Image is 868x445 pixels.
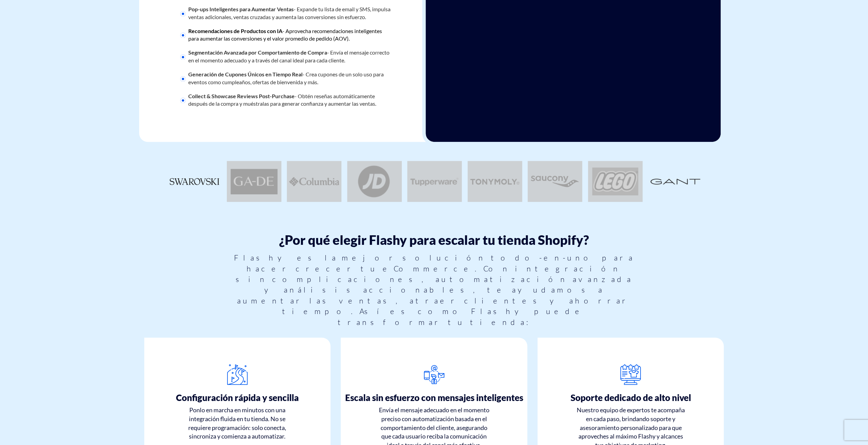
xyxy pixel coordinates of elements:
[648,161,703,202] img: Frame-1410095019.png
[188,71,303,77] strong: Generación de Cupones Únicos en Tiempo Real
[144,233,724,247] h3: ¿Por qué elegir Flashy para escalar tu tienda Shopify?
[230,247,639,327] p: Flashy es la mejor solución todo-en-uno para hacer crecer tu eCommerce. Con integración sin compl...
[180,90,393,112] li: - Obtén reseñas automáticamente después de la compra y muéstralas para generar confianza y aument...
[188,93,295,99] strong: Collect & Showcase Reviews Post-Purchase
[188,28,382,42] span: - Aprovecha recomendaciones inteligentes para aumentar las conversiones y el valor promedio de pe...
[341,393,527,403] h4: Escala sin esfuerzo con mensajes inteligentes
[468,161,522,202] img: Frame-1410095016.png
[144,406,331,441] p: Ponlo en marcha en minutos con una integración fluida en tu tienda. No se requiere programación: ...
[188,49,327,56] strong: Segmentación Avanzada por Comportamiento de Compra
[227,161,281,202] img: Gade.png
[287,161,341,202] img: Frame-1410095018.png
[180,68,393,90] li: - Crea cupones de un solo uso para eventos como cumpleaños, ofertas de bienvenida y más.
[188,6,294,12] strong: Pop-ups Inteligentes para Aumentar Ventas
[180,3,393,25] li: - Expande tu lista de email y SMS, impulsa ventas adicionales, ventas cruzadas y aumenta las conv...
[347,161,402,202] img: JD.png
[188,28,282,34] strong: Recomendaciones de Productos con IA
[588,161,643,202] img: lego.png
[167,161,221,202] img: Frame-1410095020.png
[528,161,582,202] img: Frame-1410095015.png
[407,161,462,202] img: Frame-1410095017.png
[538,393,724,403] h4: Soporte dedicado de alto nivel
[180,46,393,68] li: - Envía el mensaje correcto en el momento adecuado y a través del canal ideal para cada cliente.
[144,393,331,403] h4: Configuración rápida y sencilla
